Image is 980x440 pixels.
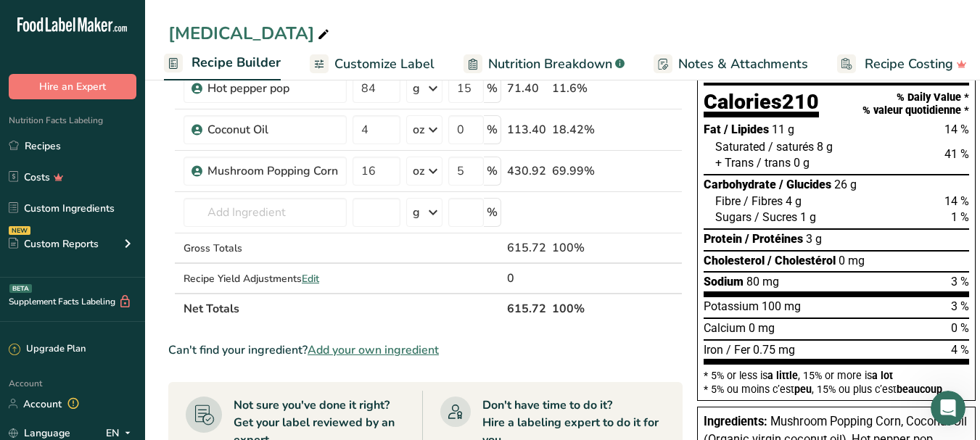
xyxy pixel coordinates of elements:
[762,299,801,313] span: 100 mg
[704,232,742,246] span: Protein
[507,239,546,257] div: 615.72
[302,272,319,286] span: Edit
[817,140,833,154] span: 8 g
[704,275,744,289] span: Sodium
[704,321,746,335] span: Calcium
[715,194,741,208] span: Fibre
[678,54,808,74] span: Notes & Attachments
[704,343,723,357] span: Iron
[192,53,281,72] span: Recipe Builder
[704,254,765,267] span: Cholesterol
[746,275,779,289] span: 80 mg
[839,254,865,267] span: 0 mg
[951,321,969,335] span: 0 %
[944,194,969,208] span: 14 %
[549,293,617,323] th: 100%
[413,121,424,138] div: oz
[310,48,435,80] a: Customize Label
[488,54,612,74] span: Nutrition Breakdown
[715,210,752,224] span: Sugars
[806,232,822,246] span: 3 g
[704,415,767,428] span: Ingredients:
[951,343,969,357] span: 4 %
[507,121,546,138] div: 113.40
[837,48,967,80] a: Recipe Costing
[552,162,614,180] div: 69.99%
[715,156,754,170] span: + Trans
[181,293,504,323] th: Net Totals
[207,80,338,97] div: Hot pepper pop
[753,343,795,357] span: 0.75 mg
[931,391,965,426] iframe: Intercom live chat
[507,270,546,287] div: 0
[464,48,625,80] a: Nutrition Breakdown
[9,226,30,235] div: NEW
[704,384,969,394] div: * 5% ou moins c’est , 15% ou plus c’est
[944,123,969,136] span: 14 %
[865,54,953,74] span: Recipe Costing
[745,232,803,246] span: / Protéines
[9,236,99,252] div: Custom Reports
[704,178,776,191] span: Carbohydrate
[504,293,549,323] th: 615.72
[872,370,893,381] span: a lot
[786,194,802,208] span: 4 g
[944,147,969,161] span: 41 %
[834,178,857,191] span: 26 g
[704,123,721,136] span: Fat
[552,121,614,138] div: 18.42%
[552,80,614,97] div: 11.6%
[413,162,424,180] div: oz
[951,210,969,224] span: 1 %
[951,275,969,289] span: 3 %
[704,365,969,394] section: * 5% or less is , 15% or more is
[207,121,338,138] div: Coconut Oil
[168,20,332,46] div: [MEDICAL_DATA]
[715,140,765,154] span: Saturated
[772,123,794,136] span: 11 g
[768,140,814,154] span: / saturés
[334,54,435,74] span: Customize Label
[794,383,812,395] span: peu
[951,299,969,313] span: 3 %
[749,321,775,335] span: 0 mg
[9,74,136,99] button: Hire an Expert
[800,210,816,224] span: 1 g
[164,46,281,81] a: Recipe Builder
[862,91,969,117] div: % Daily Value * % valeur quotidienne *
[9,342,86,357] div: Upgrade Plan
[207,162,338,180] div: Mushroom Popping Corn
[184,198,347,227] input: Add Ingredient
[9,284,32,293] div: BETA
[507,162,546,180] div: 430.92
[308,341,439,359] span: Add your own ingredient
[794,156,810,170] span: 0 g
[726,343,750,357] span: / Fer
[897,383,942,395] span: beaucoup
[782,89,819,114] span: 210
[413,204,420,221] div: g
[744,194,783,208] span: / Fibres
[413,80,420,97] div: g
[654,48,808,80] a: Notes & Attachments
[767,370,798,381] span: a little
[184,271,347,286] div: Recipe Yield Adjustments
[507,80,546,97] div: 71.40
[168,341,683,359] div: Can't find your ingredient?
[724,123,769,136] span: / Lipides
[184,241,347,256] div: Gross Totals
[767,254,836,267] span: / Cholestérol
[704,299,759,313] span: Potassium
[779,178,831,191] span: / Glucides
[757,156,791,170] span: / trans
[552,239,614,257] div: 100%
[704,91,819,118] div: Calories
[754,210,797,224] span: / Sucres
